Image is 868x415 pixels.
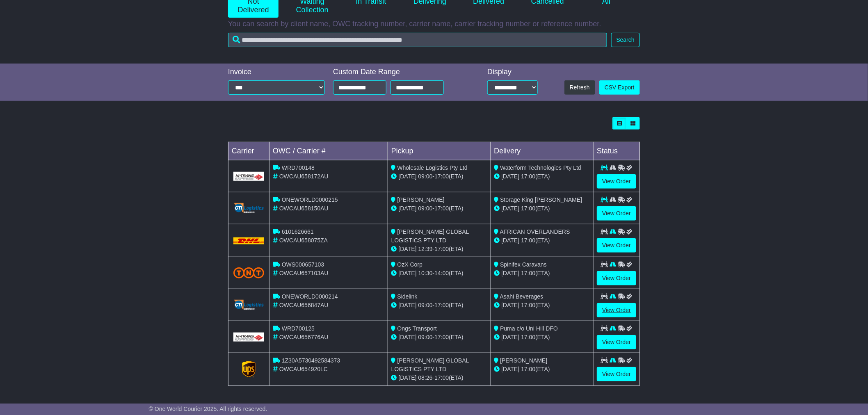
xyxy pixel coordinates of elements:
[279,270,329,276] span: OWCAU657103AU
[397,196,445,203] span: [PERSON_NAME]
[500,164,581,171] span: Waterform Technologies Pty Ltd
[391,204,487,213] div: - (ETA)
[501,205,519,212] span: [DATE]
[228,68,325,77] div: Invoice
[434,173,449,180] span: 17:00
[521,173,535,180] span: 17:00
[233,300,264,310] img: GetCarrierServiceLogo
[434,334,449,340] span: 17:00
[494,269,590,278] div: (ETA)
[391,333,487,342] div: - (ETA)
[397,325,437,332] span: Ongs Transport
[599,80,640,95] a: CSV Export
[501,270,519,276] span: [DATE]
[282,357,340,364] span: 1Z30A5730492584373
[521,366,535,372] span: 17:00
[597,367,636,381] a: View Order
[491,142,594,160] td: Delivery
[418,205,433,212] span: 09:00
[494,236,590,245] div: (ETA)
[399,205,417,212] span: [DATE]
[388,142,491,160] td: Pickup
[399,246,417,252] span: [DATE]
[521,334,535,340] span: 17:00
[399,173,417,180] span: [DATE]
[418,246,433,252] span: 12:39
[279,205,329,212] span: OWCAU658150AU
[279,237,328,244] span: OWCAU658075ZA
[279,334,329,340] span: OWCAU656776AU
[397,164,468,171] span: Wholesale Logistics Pty Ltd
[391,172,487,181] div: - (ETA)
[233,267,264,278] img: TNT_Domestic.png
[494,365,590,374] div: (ETA)
[397,261,423,268] span: OzX Corp
[597,303,636,317] a: View Order
[434,270,449,276] span: 14:00
[233,237,264,244] img: DHL.png
[282,325,315,332] span: WRD700125
[282,261,324,268] span: OWS000657103
[228,142,270,160] td: Carrier
[399,334,417,340] span: [DATE]
[391,245,487,253] div: - (ETA)
[501,173,519,180] span: [DATE]
[434,205,449,212] span: 17:00
[501,237,519,244] span: [DATE]
[233,172,264,181] img: GetCarrierServiceLogo
[500,228,570,235] span: AFRICAN OVERLANDERS
[521,302,535,308] span: 17:00
[494,204,590,213] div: (ETA)
[418,334,433,340] span: 09:00
[500,293,544,300] span: Asahi Beverages
[270,142,388,160] td: OWC / Carrier #
[500,357,547,364] span: [PERSON_NAME]
[391,269,487,278] div: - (ETA)
[487,68,538,77] div: Display
[500,261,547,268] span: Spinifex Caravans
[149,406,267,412] span: © One World Courier 2025. All rights reserved.
[494,172,590,181] div: (ETA)
[282,164,315,171] span: WRD700148
[418,374,433,381] span: 08:26
[597,206,636,221] a: View Order
[391,228,469,244] span: [PERSON_NAME] GLOBAL LOGISTICS PTY LTD
[597,238,636,253] a: View Order
[597,335,636,349] a: View Order
[500,325,558,332] span: Puma c/o Uni Hill DFO
[233,203,264,213] img: GetCarrierServiceLogo
[279,366,328,372] span: OWCAU654920LC
[279,173,329,180] span: OWCAU658172AU
[397,293,418,300] span: Sidelink
[521,270,535,276] span: 17:00
[233,333,264,342] img: GetCarrierServiceLogo
[391,374,487,382] div: - (ETA)
[418,302,433,308] span: 09:00
[333,68,465,77] div: Custom Date Range
[500,196,582,203] span: Storage King [PERSON_NAME]
[611,33,640,47] button: Search
[494,301,590,310] div: (ETA)
[282,228,314,235] span: 6101626661
[594,142,640,160] td: Status
[521,205,535,212] span: 17:00
[391,357,469,372] span: [PERSON_NAME] GLOBAL LOGISTICS PTY LTD
[399,270,417,276] span: [DATE]
[399,302,417,308] span: [DATE]
[279,302,329,308] span: OWCAU656847AU
[282,196,338,203] span: ONEWORLD0000215
[597,271,636,285] a: View Order
[228,20,640,29] p: You can search by client name, OWC tracking number, carrier name, carrier tracking number or refe...
[501,366,519,372] span: [DATE]
[418,173,433,180] span: 09:00
[434,302,449,308] span: 17:00
[282,293,338,300] span: ONEWORLD0000214
[434,374,449,381] span: 17:00
[399,374,417,381] span: [DATE]
[391,301,487,310] div: - (ETA)
[418,270,433,276] span: 10:30
[597,174,636,189] a: View Order
[434,246,449,252] span: 17:00
[564,80,595,95] button: Refresh
[501,334,519,340] span: [DATE]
